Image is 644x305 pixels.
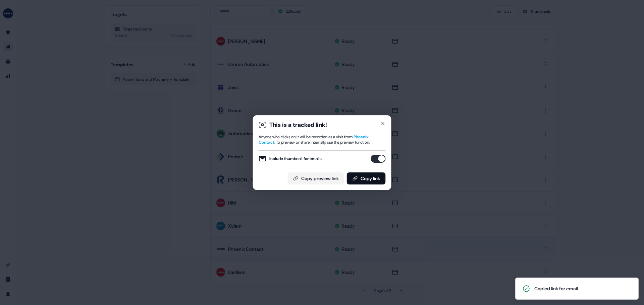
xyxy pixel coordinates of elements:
[269,121,327,129] div: This is a tracked link!
[259,155,322,163] label: Include thumbnail for emails
[259,134,386,145] div: Anyone who clicks on it will be recorded as a visit from . To preview or share internally, use th...
[534,285,578,292] div: Copied link for email
[347,172,386,184] button: Copy link
[288,172,344,184] button: Copy preview link
[259,134,369,145] span: Phoenix Contact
